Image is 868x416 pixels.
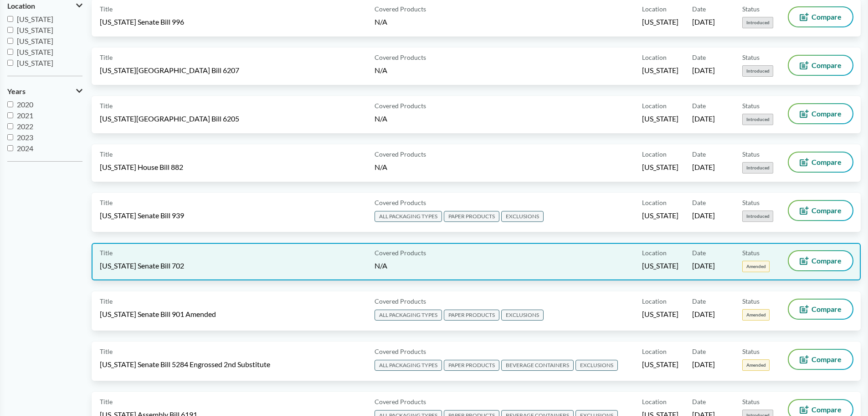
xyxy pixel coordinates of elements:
[100,211,184,221] span: [US_STATE] Senate Bill 939
[17,58,53,67] span: [US_STATE]
[789,153,853,172] button: Compare
[17,122,33,131] span: 2022
[375,101,426,111] span: Covered Products
[692,359,715,369] span: [DATE]
[375,66,387,74] span: N/A
[100,198,113,207] span: Title
[17,15,53,23] span: [US_STATE]
[812,305,842,313] span: Compare
[742,114,773,125] span: Introduced
[100,4,113,14] span: Title
[742,261,770,272] span: Amended
[100,53,113,62] span: Title
[375,360,442,371] span: ALL PACKAGING TYPES
[100,309,216,319] span: [US_STATE] Senate Bill 901 Amended
[692,149,706,159] span: Date
[375,17,387,26] span: N/A
[17,144,33,153] span: 2024
[642,149,667,159] span: Location
[642,4,667,14] span: Location
[17,111,33,120] span: 2021
[642,65,678,75] span: [US_STATE]
[692,397,706,406] span: Date
[812,356,842,363] span: Compare
[742,53,760,62] span: Status
[575,360,618,371] span: EXCLUSIONS
[692,261,715,271] span: [DATE]
[642,261,678,271] span: [US_STATE]
[375,347,426,356] span: Covered Products
[812,406,842,413] span: Compare
[692,162,715,172] span: [DATE]
[692,211,715,221] span: [DATE]
[742,17,773,28] span: Introduced
[692,296,706,306] span: Date
[692,4,706,14] span: Date
[7,145,13,151] input: 2024
[17,100,33,109] span: 2020
[692,309,715,319] span: [DATE]
[812,207,842,214] span: Compare
[812,13,842,21] span: Compare
[375,53,426,62] span: Covered Products
[642,101,667,111] span: Location
[7,60,13,66] input: [US_STATE]
[7,112,13,118] input: 2021
[444,211,499,222] span: PAPER PRODUCTS
[789,104,853,123] button: Compare
[742,101,760,111] span: Status
[375,149,426,159] span: Covered Products
[742,149,760,159] span: Status
[100,65,239,75] span: [US_STATE][GEOGRAPHIC_DATA] Bill 6207
[692,65,715,75] span: [DATE]
[100,296,113,306] span: Title
[742,248,760,258] span: Status
[7,2,35,10] span: Location
[789,201,853,220] button: Compare
[742,162,773,174] span: Introduced
[642,397,667,406] span: Location
[7,123,13,129] input: 2022
[501,360,574,371] span: BEVERAGE CONTAINERS
[17,47,53,56] span: [US_STATE]
[100,114,239,124] span: [US_STATE][GEOGRAPHIC_DATA] Bill 6205
[7,101,13,107] input: 2020
[742,211,773,222] span: Introduced
[375,310,442,321] span: ALL PACKAGING TYPES
[7,49,13,55] input: [US_STATE]
[642,359,678,369] span: [US_STATE]
[7,27,13,33] input: [US_STATE]
[100,347,113,356] span: Title
[444,310,499,321] span: PAPER PRODUCTS
[100,359,270,369] span: [US_STATE] Senate Bill 5284 Engrossed 2nd Substitute
[789,251,853,270] button: Compare
[375,296,426,306] span: Covered Products
[642,248,667,258] span: Location
[7,16,13,22] input: [US_STATE]
[642,296,667,306] span: Location
[642,114,678,124] span: [US_STATE]
[742,347,760,356] span: Status
[375,114,387,123] span: N/A
[642,198,667,207] span: Location
[692,248,706,258] span: Date
[375,163,387,171] span: N/A
[642,309,678,319] span: [US_STATE]
[100,261,184,271] span: [US_STATE] Senate Bill 702
[17,37,53,45] span: [US_STATE]
[375,261,387,270] span: N/A
[642,162,678,172] span: [US_STATE]
[789,56,853,75] button: Compare
[742,397,760,406] span: Status
[812,110,842,117] span: Compare
[7,38,13,44] input: [US_STATE]
[642,53,667,62] span: Location
[692,114,715,124] span: [DATE]
[789,350,853,369] button: Compare
[742,198,760,207] span: Status
[642,211,678,221] span: [US_STATE]
[100,397,113,406] span: Title
[789,7,853,26] button: Compare
[692,53,706,62] span: Date
[812,62,842,69] span: Compare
